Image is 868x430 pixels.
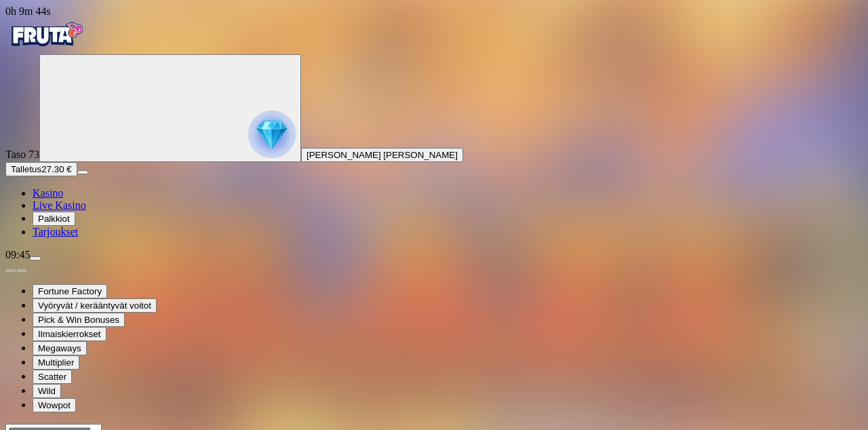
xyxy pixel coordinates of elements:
[38,357,74,368] span: Multiplier
[33,284,107,298] button: Fortune Factory
[248,111,296,158] img: reward progress
[11,164,41,174] span: Talletus
[33,187,63,199] span: Kasino
[5,149,39,160] span: Taso 73
[5,42,87,54] a: Fruta
[38,300,151,311] span: Vyöryvät / kerääntyvät voitot
[33,199,86,211] span: Live Kasino
[33,370,72,384] button: Scatter
[39,54,301,162] button: reward progress
[5,18,863,238] nav: Primary
[77,170,88,174] button: menu
[5,18,87,52] img: Fruta
[33,187,63,199] a: diamond iconKasino
[30,256,41,260] button: menu
[33,341,87,355] button: Megaways
[33,212,75,226] button: reward iconPalkkiot
[5,5,51,17] span: user session time
[307,150,458,160] span: [PERSON_NAME] [PERSON_NAME]
[33,384,61,398] button: Wild
[38,343,81,353] span: Megaways
[16,269,27,273] button: next slide
[5,162,77,176] button: Talletusplus icon27.30 €
[38,386,56,396] span: Wild
[38,214,70,224] span: Palkkiot
[41,164,71,174] span: 27.30 €
[38,400,71,410] span: Wowpot
[33,226,78,237] span: Tarjoukset
[38,315,119,325] span: Pick & Win Bonuses
[38,329,101,339] span: Ilmaiskierrokset
[5,249,30,260] span: 09:45
[38,372,66,382] span: Scatter
[5,269,16,273] button: prev slide
[33,226,78,237] a: gift-inverted iconTarjoukset
[33,355,79,370] button: Multiplier
[301,148,463,162] button: [PERSON_NAME] [PERSON_NAME]
[33,313,125,327] button: Pick & Win Bonuses
[33,398,76,412] button: Wowpot
[33,327,106,341] button: Ilmaiskierrokset
[38,286,102,296] span: Fortune Factory
[33,298,157,313] button: Vyöryvät / kerääntyvät voitot
[33,199,86,211] a: poker-chip iconLive Kasino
